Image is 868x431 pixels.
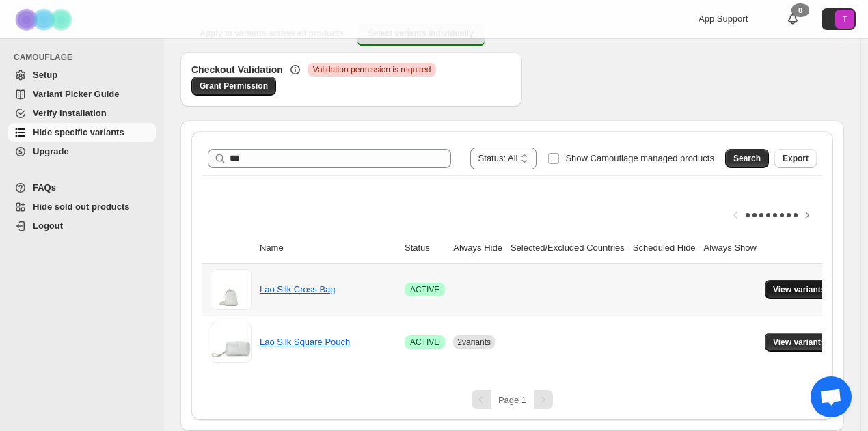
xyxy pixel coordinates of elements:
span: Avatar with initials T [835,10,854,29]
button: View variants [765,280,834,299]
span: Hide specific variants [33,127,124,137]
span: FAQs [33,182,56,193]
button: Export [774,149,817,168]
a: Variant Picker Guide [8,85,156,104]
button: Avatar with initials T [822,8,856,30]
text: T [843,15,847,23]
a: Upgrade [8,142,156,161]
h3: Checkout Validation [191,63,283,77]
span: Verify Installation [33,108,107,118]
th: Always Show [700,233,761,264]
nav: Pagination [202,390,822,409]
span: Grant Permission [200,81,268,92]
span: View variants [773,284,826,295]
span: 2 variants [457,337,491,347]
img: Camouflage [11,1,79,38]
span: Variant Picker Guide [33,89,119,99]
span: Validation permission is required [313,64,431,75]
a: Logout [8,217,156,236]
div: Select variants individually [180,52,844,431]
span: View variants [773,337,826,348]
span: Logout [33,221,63,231]
a: Grant Permission [191,77,276,96]
a: Hide sold out products [8,197,156,217]
span: Export [783,153,809,164]
button: Search [725,149,769,168]
span: Setup [33,70,57,80]
a: Lao Silk Square Pouch [260,337,350,347]
span: Show Camouflage managed products [565,153,714,163]
a: Hide specific variants [8,123,156,142]
a: Lao Silk Cross Bag [260,284,336,294]
a: Setup [8,66,156,85]
span: Page 1 [498,395,526,405]
th: Selected/Excluded Countries [506,233,629,264]
a: 0 [786,12,800,26]
th: Scheduled Hide [629,233,700,264]
span: App Support [699,14,748,24]
th: Name [256,233,401,264]
div: チャットを開く [811,376,852,417]
img: Lao Silk Square Pouch [211,322,252,363]
span: ACTIVE [410,337,439,348]
span: Search [733,153,761,164]
span: Hide sold out products [33,201,130,212]
button: Scroll table right one column [798,206,817,225]
span: Upgrade [33,146,69,156]
img: Lao Silk Cross Bag [211,269,252,310]
span: ACTIVE [410,284,439,295]
div: 0 [791,3,809,17]
th: Always Hide [449,233,506,264]
th: Status [401,233,449,264]
a: FAQs [8,178,156,197]
a: Verify Installation [8,104,156,123]
span: CAMOUFLAGE [14,52,157,63]
button: View variants [765,333,834,352]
